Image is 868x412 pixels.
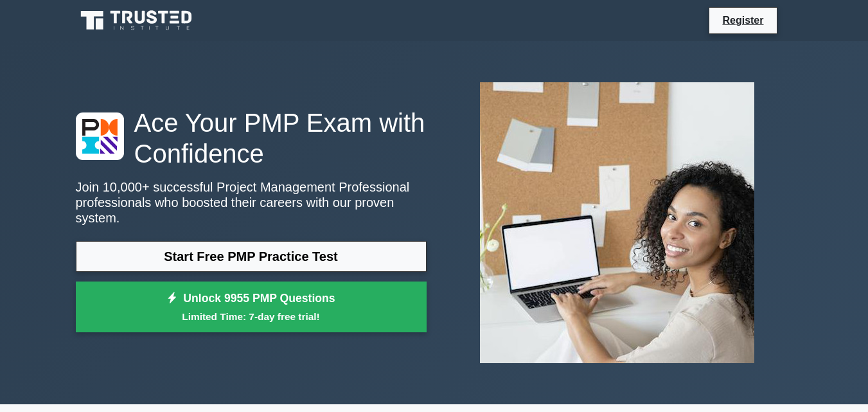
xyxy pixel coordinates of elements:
[714,12,771,28] a: Register
[76,107,427,169] h1: Ace Your PMP Exam with Confidence
[92,309,411,324] small: Limited Time: 7-day free trial!
[76,282,427,333] a: Unlock 9955 PMP QuestionsLimited Time: 7-day free trial!
[76,241,427,272] a: Start Free PMP Practice Test
[76,179,427,226] p: Join 10,000+ successful Project Management Professional professionals who boosted their careers w...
